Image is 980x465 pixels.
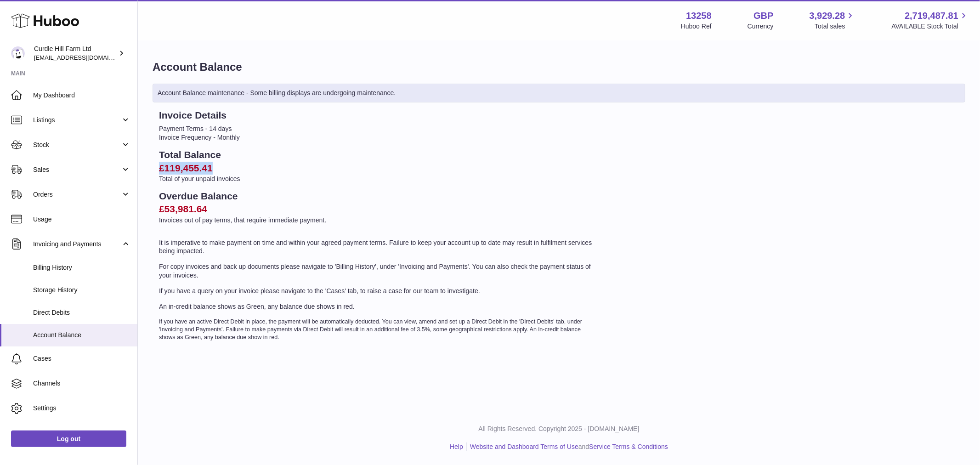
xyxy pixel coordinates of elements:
[905,10,958,22] span: 2,719,487.81
[686,10,712,22] strong: 13258
[815,22,855,31] span: Total sales
[159,318,596,341] p: If you have an active Direct Debit in place, the payment will be automatically deducted. You can ...
[33,308,130,317] span: Direct Debits
[33,263,130,272] span: Billing History
[159,190,596,203] h2: Overdue Balance
[470,443,578,450] a: Website and Dashboard Terms of Use
[748,22,774,31] div: Currency
[33,354,130,363] span: Cases
[11,431,126,447] a: Log out
[159,109,596,122] h2: Invoice Details
[753,10,773,22] strong: GBP
[33,240,121,249] span: Invoicing and Payments
[159,287,596,295] p: If you have a query on your invoice please navigate to the 'Cases' tab, to raise a case for our t...
[33,286,130,295] span: Storage History
[450,443,463,450] a: Help
[33,165,121,174] span: Sales
[810,10,856,31] a: 3,929.28 Total sales
[159,148,596,161] h2: Total Balance
[159,175,596,183] p: Total of your unpaid invoices
[159,203,596,215] h2: £53,981.64
[159,302,596,311] p: An in-credit balance shows as Green, any balance due shows in red.
[33,331,130,340] span: Account Balance
[34,54,135,61] span: [EMAIL_ADDRESS][DOMAIN_NAME]
[33,91,130,100] span: My Dashboard
[33,215,130,224] span: Usage
[33,404,130,413] span: Settings
[11,46,25,60] img: internalAdmin-13258@internal.huboo.com
[891,10,969,31] a: 2,719,487.81 AVAILABLE Stock Total
[467,442,668,451] li: and
[34,45,117,62] div: Curdle Hill Farm Ltd
[153,84,965,102] div: Account Balance maintenance - Some billing displays are undergoing maintenance.
[33,141,121,149] span: Stock
[153,60,965,74] h1: Account Balance
[159,216,596,225] p: Invoices out of pay terms, that require immediate payment.
[33,116,121,125] span: Listings
[589,443,668,450] a: Service Terms & Conditions
[159,262,596,280] p: For copy invoices and back up documents please navigate to 'Billing History', under 'Invoicing an...
[159,162,596,175] h2: £119,455.41
[159,238,596,256] p: It is imperative to make payment on time and within your agreed payment terms. Failure to keep yo...
[810,10,845,22] span: 3,929.28
[33,190,121,199] span: Orders
[159,125,596,133] li: Payment Terms - 14 days
[145,425,973,433] p: All Rights Reserved. Copyright 2025 - [DOMAIN_NAME]
[159,133,596,142] li: Invoice Frequency - Monthly
[891,22,969,31] span: AVAILABLE Stock Total
[33,379,130,388] span: Channels
[681,22,712,31] div: Huboo Ref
